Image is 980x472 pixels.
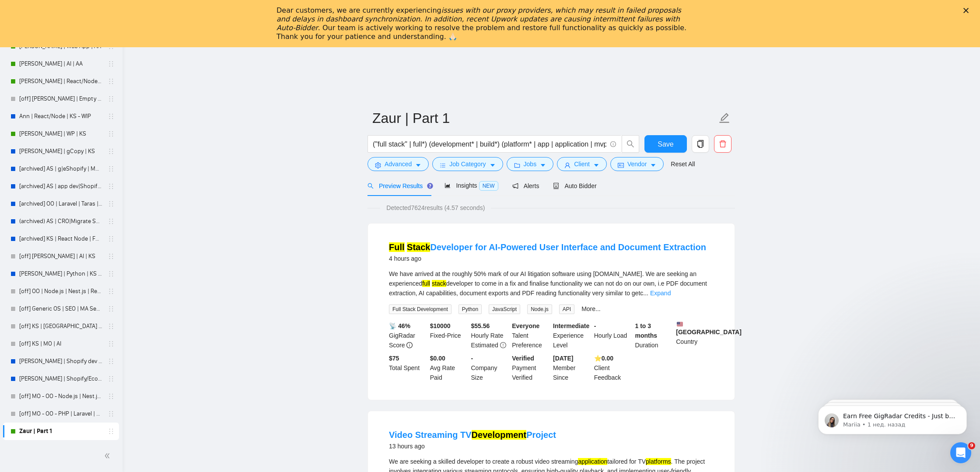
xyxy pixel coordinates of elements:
a: [archived] AS | app dev|Shopify | Moroz [19,178,102,195]
button: idcardVendorcaret-down [610,157,664,171]
b: 1 to 3 months [635,322,658,339]
span: area-chart [444,182,451,189]
span: holder [108,340,115,347]
span: delete [714,140,731,148]
input: Scanner name... [372,107,717,129]
span: Alerts [512,182,539,189]
mark: Full [389,242,405,252]
div: GigRadar Score [387,321,428,350]
iframe: Intercom live chat [950,442,971,463]
button: Save [644,135,687,153]
span: caret-down [540,162,546,168]
span: Estimated [471,342,498,349]
span: exclamation-circle [500,342,506,348]
a: [off] KS | MO | AI [19,335,102,353]
span: holder [108,78,115,85]
div: 4 hours ago [389,253,706,264]
button: copy [692,135,709,153]
span: Python [458,304,482,314]
a: [PERSON_NAME] | Shopify/Ecom | KS - lower requirements [19,370,102,388]
input: Search Freelance Jobs... [373,139,606,150]
div: Dear customers, we are currently experiencing . Our team is actively working to resolve the probl... [276,6,689,41]
span: Save [658,139,673,150]
b: - [594,322,596,329]
a: Video Streaming TVDevelopmentProject [389,430,556,440]
i: issues with our proxy providers, which may result in failed proposals and delays in dashboard syn... [276,6,681,32]
div: Company Size [469,353,511,382]
span: edit [719,112,730,124]
button: settingAdvancedcaret-down [367,157,429,171]
button: search [622,135,639,153]
span: NEW [479,181,498,191]
span: holder [108,165,115,172]
a: [off] MO - OO - Node.js | Nest.js | React.js | Next.js [19,388,102,405]
span: holder [108,200,115,207]
span: Node.js [527,304,552,314]
a: [PERSON_NAME] | AI | AA [19,55,102,73]
span: Preview Results [367,182,430,189]
span: Advanced [385,159,412,169]
span: holder [108,148,115,155]
div: 13 hours ago [389,441,556,451]
span: info-circle [406,342,413,348]
span: robot [553,183,559,189]
span: holder [108,270,115,277]
b: [GEOGRAPHIC_DATA] [676,321,742,336]
span: holder [108,113,115,120]
span: user [564,162,570,168]
mark: Development [472,430,527,440]
span: caret-down [593,162,599,168]
span: caret-down [415,162,421,168]
button: folderJobscaret-down [507,157,554,171]
iframe: Intercom notifications сообщение [805,387,980,448]
a: [archived] KS | React Node | FS | [PERSON_NAME] (low average paid) [19,230,102,248]
span: holder [108,235,115,242]
div: Hourly Rate [469,321,511,350]
span: holder [108,218,115,225]
a: [off] Generic OS | SEO | MA Semi-Strict, High Budget [19,300,102,318]
a: Expand [650,290,671,297]
b: $ 75 [389,355,399,362]
b: $ 10000 [430,322,451,329]
span: Insights [444,182,498,189]
mark: platforms [646,458,671,465]
a: [archived] OO | Laravel | Taras | Top filters [19,195,102,213]
a: Reset All [671,159,695,169]
span: holder [108,410,115,417]
a: [PERSON_NAME] | Python | KS - WIP [19,265,102,283]
span: Jobs [524,159,537,169]
span: info-circle [610,141,616,147]
span: Detected 7624 results (4.57 seconds) [380,203,491,213]
a: Zaur | Part 1 [19,423,102,440]
a: [PERSON_NAME] | WP | KS [19,125,102,143]
a: [off] [PERSON_NAME] | Empty for future | AA [19,90,102,108]
a: Full StackDeveloper for AI-Powered User Interface and Document Extraction [389,242,706,252]
div: Duration [633,321,675,350]
a: [off] KS | [GEOGRAPHIC_DATA] | Fullstack [19,318,102,335]
button: barsJob Categorycaret-down [432,157,503,171]
mark: Stack [407,242,430,252]
span: holder [108,305,115,312]
b: Intermediate [553,322,589,329]
div: Client Feedback [592,353,633,382]
div: Member Since [551,353,592,382]
div: Tooltip anchor [426,182,434,190]
a: [archived] AS | g|eShopify | Moroz [19,160,102,178]
b: ⭐️ 0.00 [594,355,613,362]
a: [PERSON_NAME] | gCopy | KS [19,143,102,160]
span: search [367,183,374,189]
div: Total Spent [387,353,428,382]
span: holder [108,428,115,435]
span: notification [512,183,518,189]
span: Vendor [627,159,647,169]
a: [PERSON_NAME] | Shopify dev | KS + maintenance & support [19,353,102,370]
a: [PERSON_NAME] | React/Node | AA [19,73,102,90]
span: double-left [104,451,113,460]
span: Auto Bidder [553,182,596,189]
div: Avg Rate Paid [428,353,469,382]
b: [DATE] [553,355,573,362]
span: search [622,140,639,148]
